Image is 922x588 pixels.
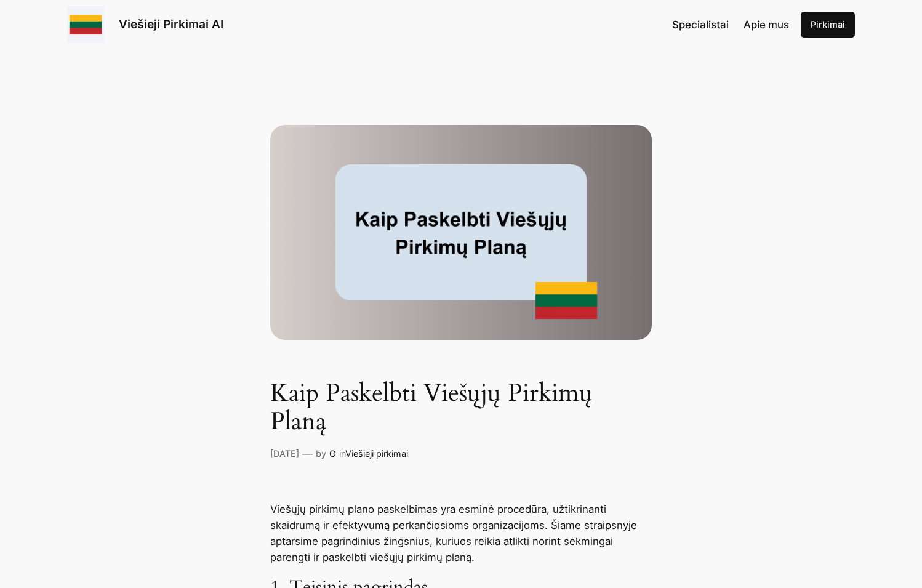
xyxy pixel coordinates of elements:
[801,12,855,38] a: Pirkimai
[672,17,789,33] nav: Navigation
[744,18,789,31] span: Apie mus
[302,446,313,462] p: —
[672,18,729,31] span: Specialistai
[270,379,652,436] h1: Kaip Paskelbti Viešųjų Pirkimų Planą
[672,17,729,33] a: Specialistai
[67,6,104,43] img: Viešieji pirkimai logo
[339,448,345,459] span: in
[316,447,326,461] p: by
[345,448,408,459] a: Viešieji pirkimai
[329,448,336,459] a: G
[744,17,789,33] a: Apie mus
[270,501,652,565] p: Viešųjų pirkimų plano paskelbimas yra esminė procedūra, užtikrinanti skaidrumą ir efektyvumą perk...
[270,448,299,459] a: [DATE]
[119,17,223,31] a: Viešieji Pirkimai AI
